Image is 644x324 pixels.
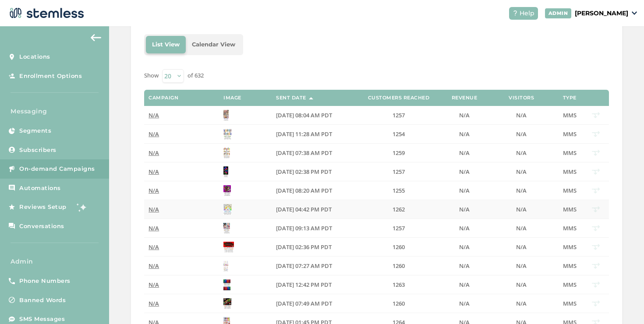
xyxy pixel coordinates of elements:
img: icon-arrow-back-accent-c549486e.svg [91,34,101,41]
span: Locations [19,53,50,61]
label: Sent Date [276,95,306,101]
img: DOXeYXnfJxADiiRZSjRh6xofsEwKlb0.jpg [223,129,232,140]
label: N/A [491,168,552,176]
label: MMS [561,300,578,307]
label: N/A [149,243,215,251]
label: N/A [447,206,482,213]
label: 08/11/2025 07:49 AM PDT [276,300,350,307]
span: Reviews Setup [19,203,67,211]
span: N/A [516,299,527,307]
label: 08/17/2025 11:28 AM PDT [276,130,350,138]
span: N/A [149,281,159,289]
label: 08/11/2025 12:42 PM PDT [276,281,350,289]
span: N/A [149,243,159,251]
label: N/A [447,187,482,194]
label: 08/15/2025 08:20 AM PDT [276,187,350,194]
span: 1257 [393,111,405,119]
label: N/A [149,300,215,307]
label: N/A [491,243,552,251]
label: N/A [447,262,482,270]
img: TZTopvZAmlJWLJ8CR8DRI6EU89IHIvFxjSSiyT.jpg [223,185,231,196]
span: N/A [516,281,527,289]
span: N/A [149,187,159,194]
label: N/A [149,130,215,138]
label: N/A [491,149,552,157]
div: ADMIN [545,8,572,18]
label: 08/14/2025 04:42 PM PDT [276,206,350,213]
label: MMS [561,262,578,270]
label: Show [144,71,159,80]
label: 1260 [359,243,438,251]
li: Calendar View [186,36,241,53]
label: N/A [149,262,215,270]
span: N/A [459,262,470,270]
label: N/A [447,130,482,138]
label: MMS [561,225,578,232]
label: N/A [149,168,215,176]
span: N/A [459,224,470,232]
span: 1260 [393,299,405,307]
label: N/A [491,262,552,270]
span: N/A [149,299,159,307]
span: [DATE] 09:13 AM PDT [276,224,332,232]
label: 08/12/2025 07:27 AM PDT [276,262,350,270]
label: N/A [491,281,552,289]
span: N/A [149,168,159,176]
label: N/A [149,187,215,194]
span: 1260 [393,262,405,270]
label: 08/12/2025 02:36 PM PDT [276,243,350,251]
span: On-demand Campaigns [19,165,95,173]
span: N/A [516,205,527,213]
span: N/A [516,187,527,194]
img: 7YgbyR9Vp61FVI4L8eeM9vKpLmT9npKiF3wGQ.jpg [223,148,230,158]
span: [DATE] 08:04 AM PDT [276,111,332,119]
span: 1260 [393,243,405,251]
span: [DATE] 11:28 AM PDT [276,130,332,138]
label: 1260 [359,262,438,270]
label: MMS [561,130,578,138]
span: N/A [149,262,159,270]
span: N/A [149,224,159,232]
label: N/A [447,281,482,289]
img: tqrN3swGcNVQNCCg8byxF4UE2bgR87dbVyz9.jpg [223,242,234,253]
span: MMS [563,281,577,289]
img: iGbvmAZnE8SyZp9wwDuAxo4QOdTNkbfBPAJ5lj.jpg [223,166,228,177]
span: [DATE] 07:49 AM PDT [276,299,332,307]
label: 1254 [359,130,438,138]
span: MMS [563,299,577,307]
span: N/A [516,262,527,270]
span: N/A [149,130,159,138]
label: 1257 [359,112,438,119]
span: MMS [563,205,577,213]
span: N/A [459,130,470,138]
img: ZapjbbpX3Rpip5McaiMqMjBVOpz3v1sed7.jpg [223,279,230,290]
label: N/A [447,225,482,232]
span: MMS [563,149,577,157]
span: Conversations [19,222,64,231]
span: N/A [149,205,159,213]
span: N/A [149,111,159,119]
label: Revenue [452,95,478,101]
span: MMS [563,111,577,119]
span: MMS [563,243,577,251]
span: [DATE] 12:42 PM PDT [276,281,332,289]
img: 8hzzPZMSCa7iuAQNYOQpeb6d5f1jIf5XAkN.jpg [223,204,232,215]
label: 1257 [359,225,438,232]
label: MMS [561,187,578,194]
span: [DATE] 08:20 AM PDT [276,187,332,194]
span: [DATE] 04:42 PM PDT [276,205,332,213]
label: 1259 [359,149,438,157]
label: N/A [149,112,215,119]
label: MMS [561,206,578,213]
label: N/A [447,243,482,251]
span: Help [520,9,534,18]
span: N/A [516,224,527,232]
span: 1254 [393,130,405,138]
img: icon-sort-1e1d7615.svg [309,97,313,99]
label: 08/16/2025 07:38 AM PDT [276,149,350,157]
label: 08/18/2025 08:04 AM PDT [276,112,350,119]
label: N/A [491,130,552,138]
span: N/A [459,149,470,157]
span: N/A [516,243,527,251]
label: N/A [149,206,215,213]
